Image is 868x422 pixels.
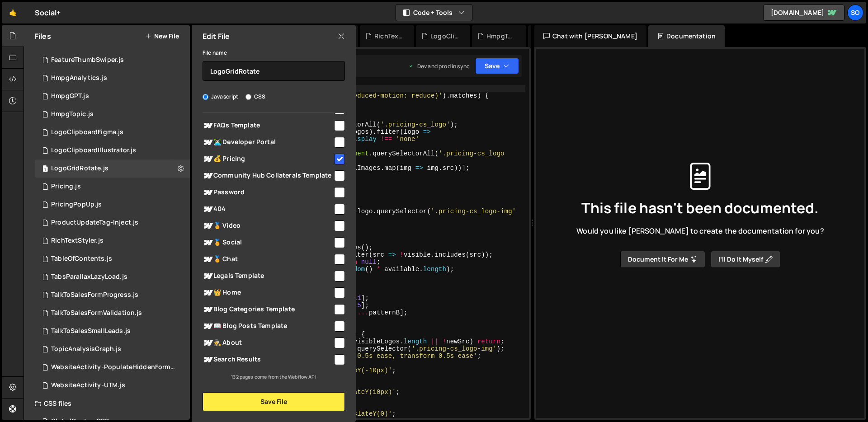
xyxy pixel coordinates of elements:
div: Dev and prod in sync [408,62,470,70]
div: RichTextStyler.js [51,237,104,245]
h2: Files [35,31,51,41]
span: Would you like [PERSON_NAME] to create the documentation for you? [576,226,824,236]
span: Password [203,187,333,198]
button: I’ll do it myself [711,251,780,268]
div: TopicAnalysisGraph.js [51,345,121,353]
div: 15116/41430.js [35,87,190,105]
span: This file hasn't been documented. [581,201,819,215]
span: 💰 Pricing [203,154,333,164]
div: RichTextStyler.js [374,32,403,41]
div: 15116/41400.js [35,340,190,358]
div: 15116/45334.js [35,232,190,250]
button: Save [475,58,519,74]
div: HmpgGPT.js [51,92,89,100]
input: Name [203,61,345,81]
button: Save File [203,392,345,411]
button: New File [145,33,179,40]
label: CSS [245,92,265,101]
div: TalkToSalesFormProgress.js [51,291,138,299]
div: TalkToSalesSmallLeads.js [51,327,131,335]
div: 15116/41316.js [35,286,190,304]
span: 404 [203,204,333,215]
div: FeatureThumbSwiper.js [51,56,124,64]
div: 15116/40702.js [35,69,190,87]
input: CSS [245,94,251,100]
div: Social+ [35,7,61,18]
div: TableOfContents.js [51,255,112,263]
div: 15116/40643.js [35,178,190,196]
h2: Edit File [203,31,230,41]
div: 15116/40185.js [35,376,190,394]
span: 🏅 Social [203,237,333,248]
span: Blog Categories Template [203,304,333,315]
div: PricingPopUp.js [51,201,102,209]
span: 📖 Blog Posts Template [203,321,333,332]
div: 15116/42838.js [35,141,190,159]
div: HmpgTopic.js [51,110,94,118]
div: Chat with [PERSON_NAME] [534,25,646,47]
div: HmpgAnalytics.js [51,74,107,82]
small: 132 pages come from the Webflow API [231,374,316,380]
div: 15116/40952.js [35,304,190,322]
a: So [847,5,863,21]
div: 15116/41820.js [35,105,190,123]
div: HmpgTopic.js [486,32,515,41]
div: LogoClipboardIllustrator.js [51,146,136,155]
a: [DOMAIN_NAME] [763,5,844,21]
div: WebsiteActivity-PopulateHiddenForms.js [51,363,176,371]
div: 15116/40701.js [35,51,190,69]
div: 15116/40695.js [35,214,190,232]
: 15116/40336.js [35,123,190,141]
div: LogoClipboardIllustrator.js [430,32,459,41]
div: LogoGridRotate.js [51,164,108,173]
div: WebsiteActivity-UTM.js [51,381,125,389]
span: FAQs Template [203,120,333,131]
span: 🏅 Video [203,220,333,231]
input: Javascript [203,94,208,100]
label: File name [203,48,227,57]
div: 15116/39536.js [35,268,190,286]
span: 👨🏻‍💻 Developer Portal [203,137,333,148]
div: 15116/46100.js [35,159,190,178]
div: 15116/45787.js [35,250,190,268]
span: Legals Template [203,271,333,281]
button: Code + Tools [396,5,472,21]
div: 15116/45407.js [35,196,190,214]
div: TalkToSalesFormValidation.js [51,309,142,317]
span: 1 [42,166,48,173]
label: Javascript [203,92,239,101]
a: 🤙 [2,2,24,23]
div: 15116/40674.js [35,358,193,376]
div: 15116/40948.js [35,322,190,340]
button: Document it for me [620,251,705,268]
span: 🏅 Chat [203,254,333,265]
span: Community Hub Collaterals Template [203,170,333,181]
span: 👑 Home [203,287,333,298]
div: CSS files [24,394,190,413]
div: LogoClipboardFigma.js [51,128,123,136]
div: TabsParallaxLazyLoad.js [51,273,127,281]
span: 🕵️‍♂️ About [203,338,333,348]
div: ProductUpdateTag-Inject.js [51,219,138,227]
div: Documentation [648,25,725,47]
span: Search Results [203,354,333,365]
div: Pricing.js [51,183,81,191]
